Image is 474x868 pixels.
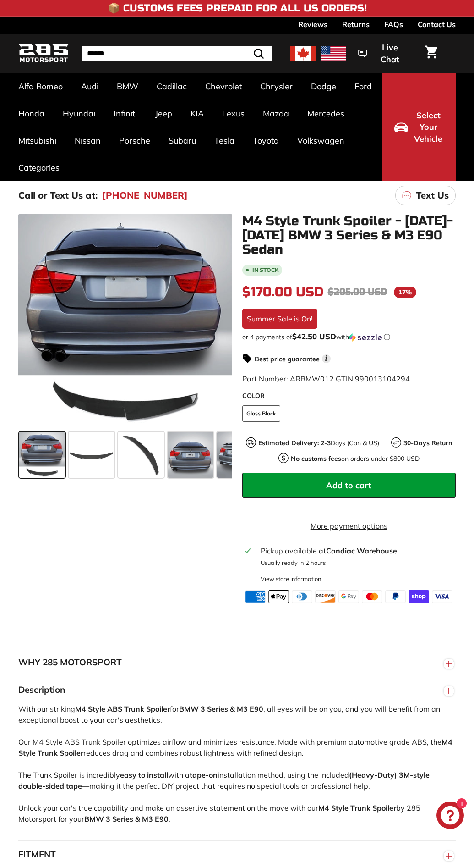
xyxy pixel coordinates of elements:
img: apple_pay [268,590,289,603]
span: Add to cart [326,480,371,491]
a: Cadillac [147,73,196,100]
a: Reviews [298,17,327,32]
p: Call or Text Us at: [18,188,98,202]
p: on orders under $800 USD [291,454,420,464]
div: With our striking for , all eyes will be on you, and you will benefit from an exceptional boost t... [18,703,456,840]
a: Tesla [205,127,244,154]
button: Live Chat [346,36,420,71]
a: Ford [345,73,381,100]
a: Categories [9,154,69,181]
strong: Trunk Spoiler [38,748,83,757]
strong: tape-on [190,770,218,780]
strong: Best price guarantee [255,355,320,363]
a: Mazda [254,100,298,127]
div: or 4 payments of with [242,332,456,342]
a: Alfa Romeo [9,73,72,100]
inbox-online-store-chat: Shopify online store chat [434,802,467,831]
a: Infiniti [104,100,146,127]
img: paypal [385,590,406,603]
strong: easy to install [120,770,168,780]
img: Sezzle [349,333,382,342]
a: Audi [72,73,108,100]
a: Returns [342,17,370,32]
span: $205.00 USD [328,286,387,298]
a: Dodge [302,73,345,100]
a: Hyundai [54,100,104,127]
strong: Trunk Spoiler [350,803,396,813]
a: Honda [9,100,54,127]
a: Text Us [395,186,456,205]
span: $42.50 USD [292,332,336,341]
strong: BMW 3 Series & M3 E90 [179,704,263,713]
a: KIA [181,100,213,127]
a: Mercedes [298,100,354,127]
img: diners_club [292,590,312,603]
strong: No customs fees [291,454,341,463]
p: Text Us [416,188,449,202]
a: Subaru [159,127,205,154]
a: [PHONE_NUMBER] [102,188,188,202]
div: Pickup available at [261,545,453,556]
a: Porsche [110,127,159,154]
span: Select Your Vehicle [413,110,444,145]
img: shopify_pay [409,590,429,603]
div: or 4 payments of$42.50 USDwithSezzle Click to learn more about Sezzle [242,332,456,342]
a: Lexus [213,100,254,127]
img: Logo_285_Motorsport_areodynamics_components [18,43,69,64]
strong: 30-Days Return [403,439,452,447]
span: Live Chat [372,42,408,65]
a: Volkswagen [288,127,354,154]
strong: Candiac Warehouse [326,546,397,555]
input: Search [82,46,272,61]
span: 990013104294 [355,374,410,383]
a: Chevrolet [196,73,251,100]
img: american_express [245,590,266,603]
a: Toyota [244,127,288,154]
p: Days (Can & US) [258,438,379,448]
a: More payment options [242,520,456,531]
button: Add to cart [242,473,456,498]
strong: Estimated Delivery: 2-3 [258,439,331,447]
h4: 📦 Customs Fees Prepaid for All US Orders! [108,3,367,14]
label: COLOR [242,391,456,401]
a: Chrysler [251,73,302,100]
span: 17% [394,287,416,298]
div: Summer Sale is On! [242,309,317,329]
span: i [322,354,331,363]
button: WHY 285 MOTORSPORT [18,649,456,676]
div: View store information [261,575,321,583]
span: Part Number: ARBMW012 GTIN: [242,374,410,383]
a: Contact Us [418,17,456,32]
a: Mitsubishi [9,127,65,154]
strong: M4 Style [318,803,349,813]
img: google_pay [338,590,359,603]
a: FAQs [384,17,403,32]
img: discover [315,590,336,603]
strong: ABS [107,704,122,713]
img: master [362,590,382,603]
span: $170.00 USD [242,284,323,300]
a: BMW [108,73,147,100]
button: Select Your Vehicle [382,73,456,181]
strong: BMW 3 Series & M3 E90 [84,814,169,824]
strong: Trunk Spoiler [124,704,170,713]
button: Description [18,676,456,704]
strong: M4 Style [75,704,105,713]
a: Nissan [65,127,110,154]
img: visa [432,590,452,603]
a: Jeep [146,100,181,127]
b: In stock [252,267,278,273]
a: Cart [420,38,443,69]
h1: M4 Style Trunk Spoiler - [DATE]-[DATE] BMW 3 Series & M3 E90 Sedan [242,214,456,256]
p: Usually ready in 2 hours [261,558,453,567]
